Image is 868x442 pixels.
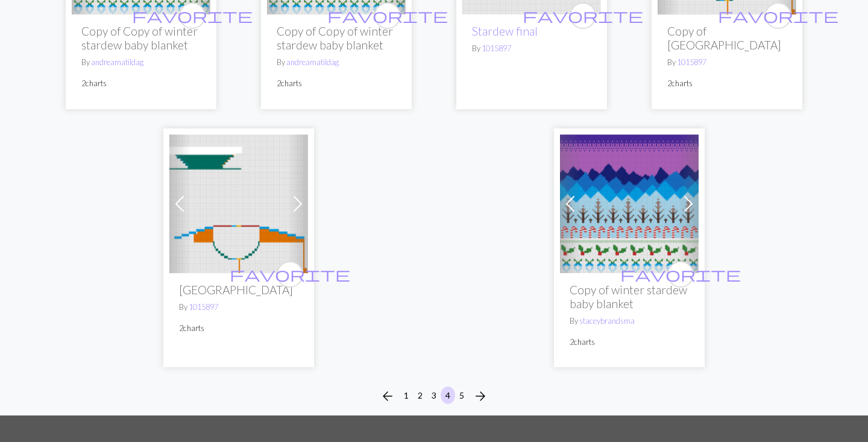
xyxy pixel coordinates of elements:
button: Previous [376,387,400,406]
a: 1015897 [189,302,218,312]
a: andreamatildag [286,57,339,67]
button: 4 [441,387,455,404]
button: favourite [667,261,694,288]
button: 1 [399,387,414,404]
p: By [179,302,298,313]
a: 1015897 [677,57,706,67]
button: favourite [179,2,206,29]
button: Next [468,387,492,406]
button: 2 [413,387,427,404]
button: favourite [374,2,401,29]
p: 2 charts [277,78,396,89]
button: 5 [454,387,469,404]
i: Previous [380,389,395,403]
button: favourite [570,2,596,29]
p: 2 charts [81,78,201,89]
span: favorite [620,265,741,283]
button: 3 [427,387,441,404]
p: By [81,57,201,68]
h2: [GEOGRAPHIC_DATA] [179,283,298,297]
i: Next [473,389,488,403]
a: Stardew final [472,24,538,38]
span: arrow_back [380,388,395,405]
h2: Copy of Copy of winter stardew baby blanket [277,24,396,52]
span: arrow_forward [473,388,488,405]
p: By [667,57,787,68]
h2: Copy of winter stardew baby blanket [570,283,689,311]
h2: Copy of [GEOGRAPHIC_DATA] [667,24,787,52]
i: favourite [523,4,643,28]
p: 2 charts [570,336,689,348]
a: andreamatildag [91,57,143,67]
i: favourite [718,4,838,28]
p: 2 charts [179,323,298,334]
span: favorite [523,6,643,25]
button: favourite [765,2,791,29]
span: favorite [132,6,253,25]
h2: Copy of Copy of winter stardew baby blanket [81,24,201,52]
p: By [570,315,689,327]
button: favourite [277,261,303,288]
img: stocking-winter [560,134,699,273]
i: favourite [327,4,448,28]
p: By [277,57,396,68]
a: Stardew valley [169,197,308,208]
a: staceybrandsma [579,316,635,326]
a: 1015897 [482,43,511,53]
span: favorite [327,6,448,25]
nav: Page navigation [376,387,492,406]
i: favourite [620,262,741,286]
p: 2 charts [667,78,787,89]
p: By [472,43,591,54]
span: favorite [718,6,838,25]
a: stocking-winter [560,197,699,208]
img: Stardew valley [169,134,308,273]
i: favourite [230,262,350,286]
span: favorite [230,265,350,283]
i: favourite [132,4,253,28]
